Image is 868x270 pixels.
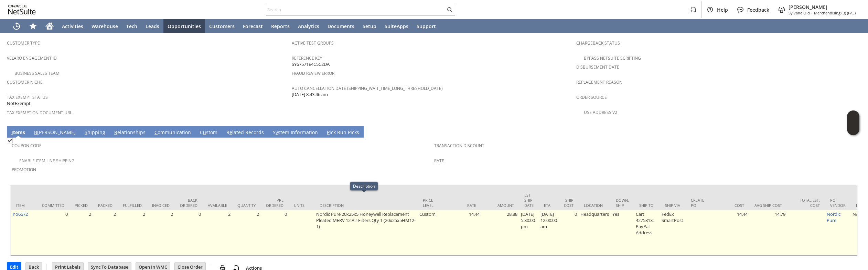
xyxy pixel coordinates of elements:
td: 14.79 [749,210,787,255]
a: Reports [267,19,294,33]
svg: logo [8,5,36,14]
a: Relationships [112,129,147,137]
div: Avg Ship Cost [754,203,782,208]
a: Opportunities [163,19,205,33]
td: 2 [93,210,118,255]
a: Warehouse [87,19,122,33]
div: Ship To [639,203,655,208]
a: Promotion [12,167,36,173]
div: Quantity [237,203,256,208]
span: I [11,129,13,136]
td: 2 [232,210,261,255]
span: y [276,129,278,136]
a: Analytics [294,19,323,33]
td: [DATE] 5:30:00 pm [519,210,539,255]
a: Setup [358,19,381,33]
div: Committed [42,203,64,208]
a: Related Records [225,129,266,137]
a: Chargeback Status [576,40,620,46]
div: Item [16,203,32,208]
span: Tech [126,23,137,30]
span: Documents [328,23,354,30]
svg: Search [446,5,454,14]
a: Velaro Engagement ID [7,55,57,61]
a: Coupon Code [12,143,42,149]
a: Bypass NetSuite Scripting [584,55,641,61]
div: Description [353,183,375,189]
span: SY67571E4C5C2DA [292,61,330,68]
td: 0 [559,210,579,255]
a: Shipping [83,129,107,137]
span: Support [417,23,436,30]
div: Create PO [691,198,706,208]
a: Forecast [239,19,267,33]
td: 2 [69,210,93,255]
span: SuiteApps [385,23,408,30]
a: Customers [205,19,239,33]
span: NotExempt [7,100,31,107]
a: Communication [153,129,193,137]
td: FedEx SmartPost [660,210,686,255]
div: Invoiced [152,203,170,208]
div: ETA [544,203,554,208]
a: Nordic Pure [827,211,840,223]
a: Enable Item Line Shipping [19,158,75,164]
svg: Home [45,22,54,30]
a: Items [10,129,27,137]
span: [DATE] 8:43:46 am [292,91,328,98]
iframe: Click here to launch Oracle Guided Learning Help Panel [847,110,859,135]
span: Warehouse [92,23,118,30]
div: Ship Via [665,203,681,208]
span: Leads [146,23,159,30]
span: Reports [271,23,290,30]
div: Fulfilled [123,203,142,208]
td: 14.44 [711,210,749,255]
div: Ship Cost [564,198,574,208]
td: Nordic Pure 20x25x5 Honeywell Replacement Pleated MERV 12 Air Filters Qty 1 (20x25x5HM12-1) [314,210,418,255]
a: Active Test Groups [292,40,334,46]
a: System Information [271,129,320,137]
div: Pre Ordered [266,198,283,208]
td: 28.88 [481,210,519,255]
span: Forecast [243,23,263,30]
span: S [85,129,87,136]
td: Yes [611,210,634,255]
svg: Recent Records [12,22,21,30]
span: u [203,129,206,136]
svg: Shortcuts [29,22,37,30]
div: Amount [486,203,514,208]
a: SuiteApps [381,19,412,33]
span: Activities [62,23,83,30]
span: Feedback [747,7,769,13]
td: 14.44 [443,210,481,255]
span: - [811,10,813,15]
span: Opportunities [168,23,201,30]
a: Order Source [576,94,607,100]
a: Tax Exemption Document URL [7,110,72,116]
a: Documents [323,19,358,33]
span: Setup [363,23,376,30]
a: no6672 [13,211,28,217]
span: B [34,129,37,136]
span: [PERSON_NAME] [789,4,856,10]
a: Activities [58,19,87,33]
img: Checked [7,138,13,143]
a: Recent Records [8,19,25,33]
a: Replacement reason [576,79,622,85]
div: Down. Ship [616,198,629,208]
span: Help [717,7,728,13]
a: Customer Niche [7,79,43,85]
a: Leads [141,19,163,33]
td: 0 [261,210,289,255]
span: Analytics [298,23,319,30]
div: Back Ordered [180,198,197,208]
input: Search [266,5,446,14]
a: Tech [122,19,141,33]
a: Transaction Discount [434,143,484,149]
a: Home [41,19,58,33]
span: R [114,129,117,136]
span: Sylvane Old [789,10,810,15]
td: Headquarters [579,210,611,255]
div: Est. Ship Date [524,192,534,208]
span: P [327,129,330,136]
